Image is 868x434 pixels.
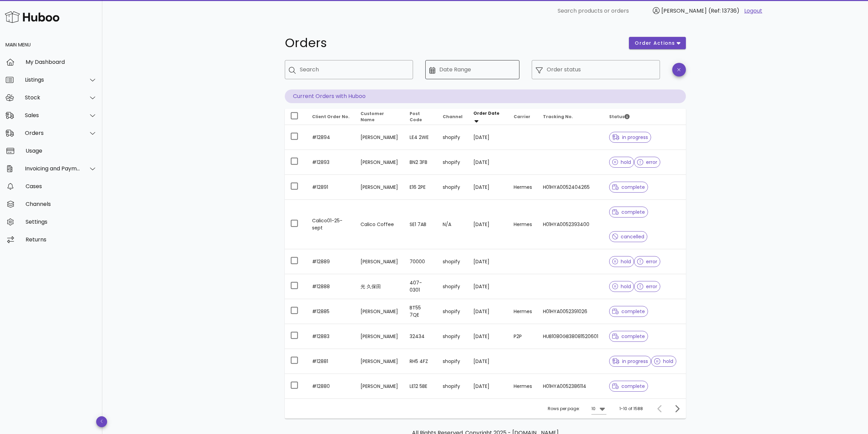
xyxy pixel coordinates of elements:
td: [DATE] [468,249,508,274]
td: shopify [437,349,468,374]
td: Hermes [508,299,538,324]
td: Calico Coffee [355,200,404,249]
span: in progress [612,359,648,364]
td: #12893 [307,150,355,175]
td: 光 久保田 [355,274,404,299]
td: #12888 [307,274,355,299]
td: #12889 [307,249,355,274]
td: #12883 [307,324,355,349]
td: LE12 5BE [404,374,437,398]
div: Returns [26,236,97,243]
td: #12894 [307,125,355,150]
td: shopify [437,274,468,299]
div: 10Rows per page: [591,403,606,414]
td: #12891 [307,175,355,200]
span: error [637,284,657,289]
th: Order Date: Sorted descending. Activate to remove sorting. [468,109,508,125]
div: Usage [26,148,97,154]
div: Channels [26,201,97,207]
span: hold [654,359,673,364]
td: shopify [437,299,468,324]
div: Settings [26,219,97,225]
td: shopify [437,249,468,274]
p: Current Orders with Huboo [285,89,686,103]
span: complete [612,309,645,314]
span: error [637,259,657,264]
span: Tracking No. [543,114,573,120]
td: P2P [508,324,538,349]
h1: Orders [285,37,621,49]
th: Customer Name [355,109,404,125]
td: Hermes [508,175,538,200]
td: #12885 [307,299,355,324]
span: error [637,160,657,165]
td: H01HYA0052386114 [538,374,604,398]
td: [DATE] [468,299,508,324]
span: Post Code [410,111,422,123]
td: [PERSON_NAME] [355,374,404,398]
th: Client Order No. [307,109,355,125]
span: complete [612,185,645,190]
td: Hermes [508,200,538,249]
td: [PERSON_NAME] [355,349,404,374]
td: [DATE] [468,175,508,200]
span: (Ref: 13736) [708,7,739,15]
td: [DATE] [468,349,508,374]
td: [DATE] [468,150,508,175]
td: shopify [437,175,468,200]
span: complete [612,384,645,389]
th: Tracking No. [538,109,604,125]
th: Carrier [508,109,538,125]
td: Hermes [508,374,538,398]
td: Calico01-25-sept [307,200,355,249]
td: E16 2PE [404,175,437,200]
div: Invoicing and Payments [25,165,80,172]
td: shopify [437,324,468,349]
td: 70000 [404,249,437,274]
th: Post Code [404,109,437,125]
td: [DATE] [468,125,508,150]
div: Sales [25,112,80,118]
th: Status [604,109,686,125]
span: Status [609,114,630,120]
div: Cases [26,183,97,190]
span: complete [612,334,645,339]
span: Customer Name [361,111,384,123]
td: shopify [437,374,468,398]
td: [PERSON_NAME] [355,175,404,200]
th: Channel [437,109,468,125]
div: 1-10 of 1588 [619,406,643,412]
td: [PERSON_NAME] [355,299,404,324]
td: [PERSON_NAME] [355,125,404,150]
button: Next page [671,403,683,415]
span: hold [612,259,631,264]
span: Carrier [514,114,530,120]
span: [PERSON_NAME] [661,7,707,15]
img: Huboo Logo [5,10,59,24]
td: H01HYA0052393400 [538,200,604,249]
td: LE4 2WE [404,125,437,150]
td: [PERSON_NAME] [355,249,404,274]
span: Client Order No. [312,114,350,120]
span: hold [612,284,631,289]
td: [DATE] [468,274,508,299]
div: Stock [25,94,80,101]
td: shopify [437,125,468,150]
td: #12881 [307,349,355,374]
span: order actions [634,40,675,47]
span: Order Date [473,110,499,116]
td: [DATE] [468,374,508,398]
td: H01HYA0052391026 [538,299,604,324]
td: H01HYA0052404265 [538,175,604,200]
div: 10 [591,406,595,412]
td: BT55 7QE [404,299,437,324]
span: complete [612,210,645,214]
div: Listings [25,76,80,83]
td: N/A [437,200,468,249]
span: in progress [612,135,648,140]
td: #12880 [307,374,355,398]
span: cancelled [612,234,645,239]
a: Logout [744,7,762,15]
td: [DATE] [468,324,508,349]
td: [DATE] [468,200,508,249]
